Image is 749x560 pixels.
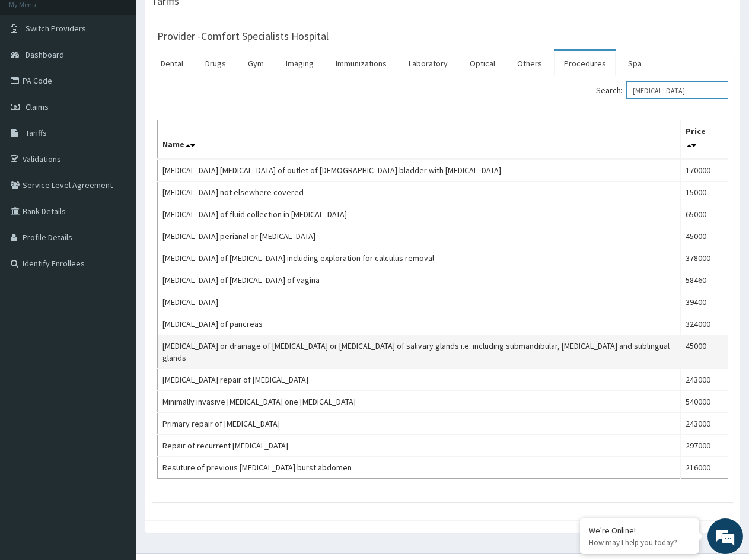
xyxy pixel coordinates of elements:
a: Procedures [554,51,616,76]
td: 170000 [680,159,728,182]
td: 378000 [680,247,728,269]
span: We're online! [69,149,164,269]
td: Resuture of previous [MEDICAL_DATA] burst abdomen [158,457,681,479]
td: 45000 [680,335,728,369]
a: Imaging [276,51,323,76]
td: [MEDICAL_DATA] perianal or [MEDICAL_DATA] [158,225,681,247]
h3: Provider - Comfort Specialists Hospital [157,31,329,42]
a: Gym [238,51,273,76]
span: Tariffs [26,128,47,138]
td: Minimally invasive [MEDICAL_DATA] one [MEDICAL_DATA] [158,391,681,413]
td: [MEDICAL_DATA] of [MEDICAL_DATA] including exploration for calculus removal [158,247,681,269]
label: Search: [596,81,728,99]
td: [MEDICAL_DATA] of [MEDICAL_DATA] of vagina [158,269,681,291]
td: 243000 [680,413,728,435]
td: 540000 [680,391,728,413]
a: Spa [619,51,651,76]
a: Optical [460,51,505,76]
td: 216000 [680,457,728,479]
a: Drugs [196,51,235,76]
a: Laboratory [399,51,457,76]
input: Search: [626,81,728,99]
div: Chat with us now [62,66,199,82]
th: Name [158,120,681,160]
td: [MEDICAL_DATA] not elsewhere covered [158,182,681,203]
td: 58460 [680,269,728,291]
td: [MEDICAL_DATA] or drainage of [MEDICAL_DATA] or [MEDICAL_DATA] of salivary glands i.e. including ... [158,335,681,369]
td: Repair of recurrent [MEDICAL_DATA] [158,435,681,457]
div: Minimize live chat window [195,6,223,34]
td: [MEDICAL_DATA] of pancreas [158,313,681,335]
td: 243000 [680,369,728,391]
td: 45000 [680,225,728,247]
td: [MEDICAL_DATA] [158,291,681,313]
td: Primary repair of [MEDICAL_DATA] [158,413,681,435]
td: 39400 [680,291,728,313]
td: 15000 [680,182,728,203]
span: Switch Providers [26,23,86,34]
p: How may I help you today? [589,537,690,548]
a: Others [508,51,552,76]
th: Price [680,120,728,160]
a: Dental [151,51,193,76]
span: Claims [26,101,49,112]
td: [MEDICAL_DATA] of fluid collection in [MEDICAL_DATA] [158,203,681,225]
img: d_794563401_company_1708531726252_794563401 [22,59,48,89]
td: [MEDICAL_DATA] [MEDICAL_DATA] of outlet of [DEMOGRAPHIC_DATA] bladder with [MEDICAL_DATA] [158,159,681,182]
div: We're Online! [589,525,690,536]
a: Immunizations [326,51,396,76]
td: 324000 [680,313,728,335]
td: [MEDICAL_DATA] repair of [MEDICAL_DATA] [158,369,681,391]
textarea: Type your message and hit 'Enter' [6,324,226,365]
td: 297000 [680,435,728,457]
span: Dashboard [26,49,64,60]
td: 65000 [680,203,728,225]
